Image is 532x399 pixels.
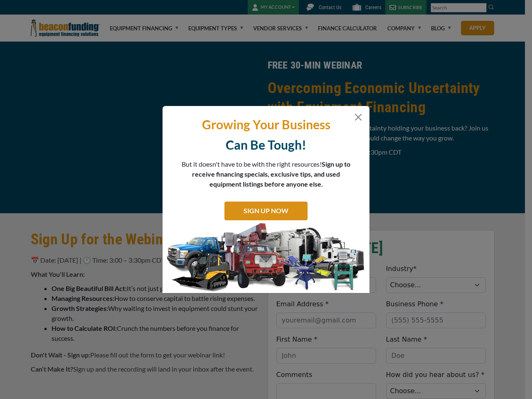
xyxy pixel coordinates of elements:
[169,116,363,133] p: Growing Your Business
[181,159,351,189] p: But it doesn't have to be with the right resources!
[163,222,369,293] img: subscribe-modal.jpg
[169,137,363,153] p: Can Be Tough!
[353,112,363,122] button: Close
[192,160,350,188] span: Sign up to receive financing specials, exclusive tips, and used equipment listings before anyone ...
[224,202,308,220] a: SIGN UP NOW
